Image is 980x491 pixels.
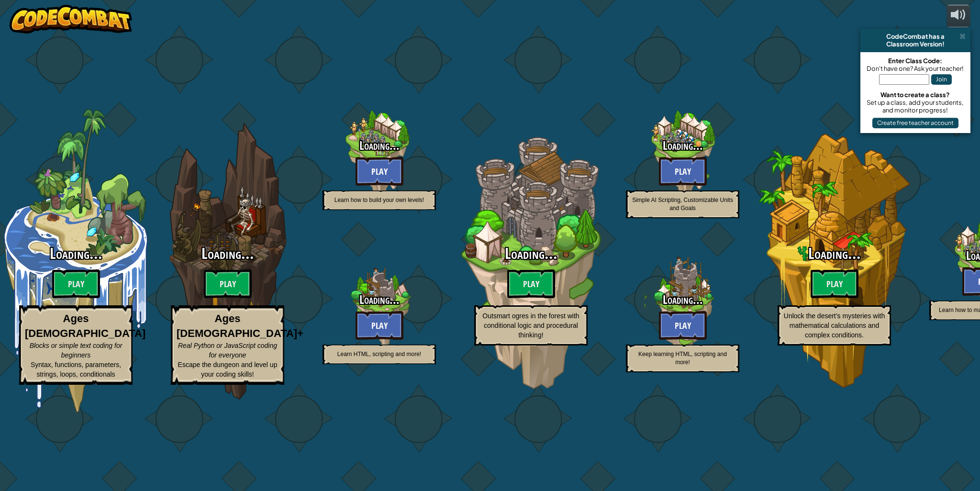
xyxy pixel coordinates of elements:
button: Join [931,74,952,85]
div: Don't have one? Ask your teacher! [865,65,966,72]
btn: Play [356,157,403,186]
span: Loading... [50,243,102,264]
btn: Play [52,269,100,298]
span: Real Python or JavaScript coding for everyone [178,342,277,359]
div: Complete previous world to unlock [303,78,455,230]
btn: Play [356,311,403,340]
span: Blocks or simple text coding for beginners [30,342,122,359]
strong: Ages [DEMOGRAPHIC_DATA] [25,312,145,339]
span: Loading... [359,137,400,154]
btn: Play [507,269,555,298]
div: Complete previous world to unlock [455,109,607,413]
div: Classroom Version! [864,40,967,48]
span: Learn how to build your own levels! [334,197,424,203]
div: Set up a class, add your students, and monitor progress! [865,99,966,114]
span: Loading... [808,243,861,264]
img: CodeCombat - Learn how to code by playing a game [10,5,132,33]
span: Loading... [663,137,703,154]
btn: Play [659,311,707,340]
span: Outsmart ogres in the forest with conditional logic and procedural thinking! [482,312,579,339]
div: Complete previous world to unlock [758,109,910,413]
span: Escape the dungeon and level up your coding skills! [178,361,278,378]
span: Loading... [663,291,703,308]
btn: Play [659,157,707,186]
span: Loading... [505,243,557,264]
span: Loading... [359,291,400,308]
btn: Play [811,269,858,298]
div: CodeCombat has a [864,33,967,40]
div: Complete previous world to unlock [607,233,758,384]
span: Learn HTML, scripting and more! [337,351,421,357]
span: Keep learning HTML, scripting and more! [638,351,727,366]
span: Syntax, functions, parameters, strings, loops, conditionals [31,361,121,378]
div: Complete previous world to unlock [152,109,303,413]
div: Want to create a class? [865,91,966,99]
span: Simple AI Scripting, Customizable Units and Goals [632,197,733,212]
div: Enter Class Code: [865,57,966,65]
button: Adjust volume [947,5,970,27]
div: Complete previous world to unlock [607,78,758,230]
strong: Ages [DEMOGRAPHIC_DATA]+ [177,312,303,339]
div: Complete previous world to unlock [303,233,455,384]
btn: Play [204,269,252,298]
button: Create free teacher account [872,118,958,128]
span: Unlock the desert’s mysteries with mathematical calculations and complex conditions. [784,312,885,339]
span: Loading... [201,243,254,264]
